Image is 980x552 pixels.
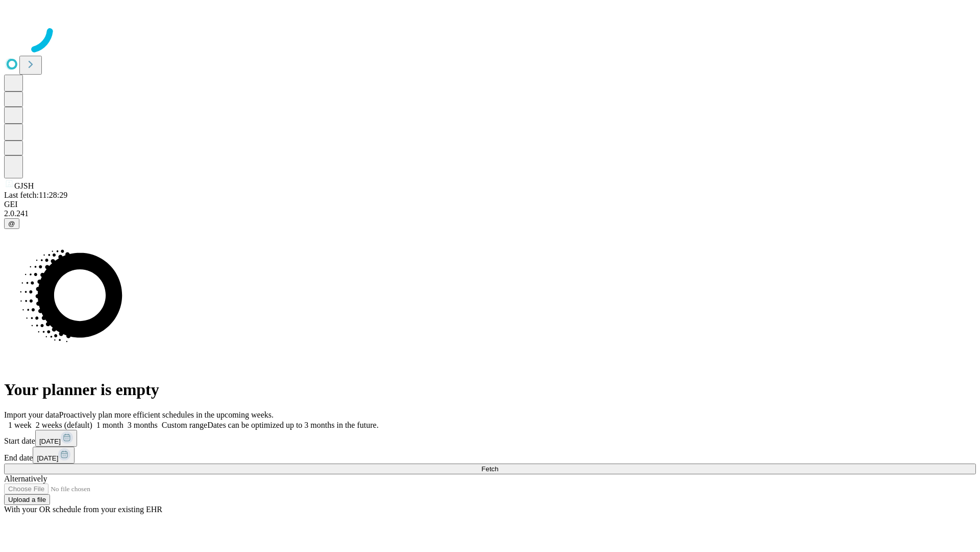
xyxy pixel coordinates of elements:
[128,421,158,429] span: 3 months
[8,220,15,227] span: @
[4,380,976,399] h1: Your planner is empty
[4,191,67,199] span: Last fetch: 11:28:29
[4,200,976,209] div: GEI
[4,494,50,505] button: Upload a file
[37,454,58,462] span: [DATE]
[4,447,976,464] div: End date
[4,474,47,483] span: Alternatively
[96,421,124,429] span: 1 month
[4,505,162,514] span: With your OR schedule from your existing EHR
[4,430,976,447] div: Start date
[35,430,77,447] button: [DATE]
[33,447,75,464] button: [DATE]
[4,218,19,229] button: @
[39,438,61,445] span: [DATE]
[481,465,498,473] span: Fetch
[207,421,378,429] span: Dates can be optimized up to 3 months in the future.
[162,421,207,429] span: Custom range
[8,421,32,429] span: 1 week
[59,410,274,419] span: Proactively plan more efficient schedules in the upcoming weeks.
[4,464,976,474] button: Fetch
[14,181,34,190] span: GJSH
[4,410,59,419] span: Import your data
[4,209,976,218] div: 2.0.241
[36,421,92,429] span: 2 weeks (default)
